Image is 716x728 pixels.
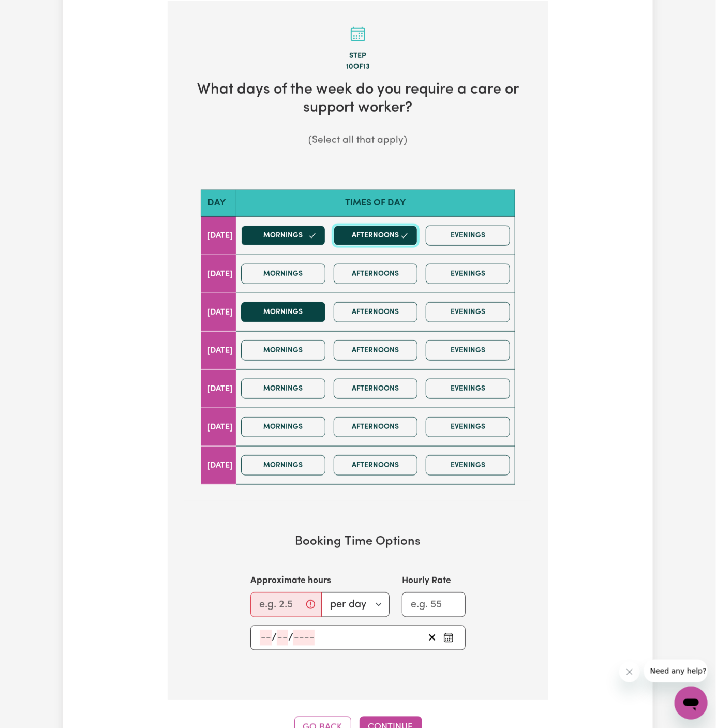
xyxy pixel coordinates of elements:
input: e.g. 55 [402,592,466,617]
input: -- [277,630,288,646]
td: [DATE] [201,408,236,447]
button: Afternoons [334,302,418,322]
button: Mornings [241,264,325,284]
button: Evenings [426,264,510,284]
button: Mornings [241,340,325,361]
button: Afternoons [334,264,418,284]
button: Afternoons [334,455,418,476]
button: Evenings [426,226,510,246]
button: Evenings [426,417,510,437]
div: 10 of 13 [184,62,532,73]
button: Afternoons [334,226,418,246]
button: Afternoons [334,379,418,399]
input: ---- [293,630,315,646]
td: [DATE] [201,332,236,370]
iframe: Button to launch messaging window [675,687,708,720]
td: [DATE] [201,293,236,332]
button: Mornings [241,379,325,399]
button: Afternoons [334,340,418,361]
label: Hourly Rate [402,574,451,588]
button: Evenings [426,455,510,476]
td: [DATE] [201,255,236,293]
th: Times of day [236,190,515,216]
button: Mornings [241,302,325,322]
button: Mornings [241,226,325,246]
button: Pick an approximate start date [440,630,457,646]
button: Evenings [426,379,510,399]
input: -- [260,630,272,646]
td: [DATE] [201,370,236,408]
th: Day [201,190,236,216]
h3: Booking Time Options [201,534,515,549]
input: e.g. 2.5 [250,592,322,617]
label: Approximate hours [250,574,331,588]
h2: What days of the week do you require a care or support worker? [184,81,532,117]
iframe: Message from company [644,660,708,682]
iframe: Close message [619,662,640,682]
div: Step [184,51,532,62]
td: [DATE] [201,217,236,255]
button: Afternoons [334,417,418,437]
button: Evenings [426,340,510,361]
button: Evenings [426,302,510,322]
button: Mornings [241,455,325,476]
span: / [272,632,277,644]
button: Mornings [241,417,325,437]
p: (Select all that apply) [184,133,532,148]
span: / [288,632,293,644]
button: Clear start date [424,630,440,646]
td: [DATE] [201,447,236,485]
